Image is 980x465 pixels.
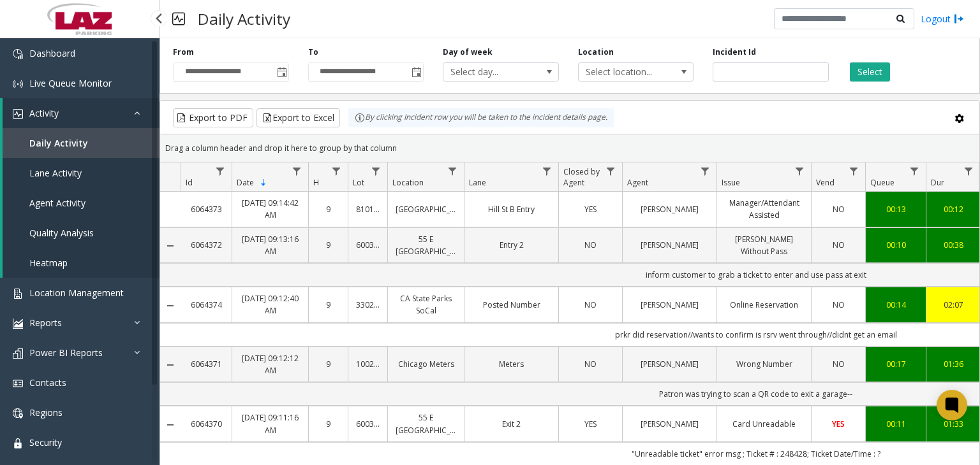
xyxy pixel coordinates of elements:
[472,299,551,311] a: Posted Number
[240,292,301,317] a: [DATE] 09:12:40 AM
[584,418,597,429] span: YES
[240,411,301,436] a: [DATE] 09:11:16 AM
[13,318,23,329] img: 'icon'
[29,227,94,239] span: Quality Analysis
[173,46,194,58] label: From
[356,239,380,251] a: 600349
[396,203,456,215] a: [GEOGRAPHIC_DATA]
[256,108,340,127] button: Export to Excel
[584,359,597,369] span: NO
[725,299,803,311] a: Online Reservation
[934,203,972,215] a: 00:12
[188,358,224,370] a: 6064371
[469,177,486,188] span: Lane
[160,420,181,430] a: Collapse Details
[584,240,597,250] span: NO
[356,358,380,370] a: 100240
[725,358,803,370] a: Wrong Number
[274,63,288,81] span: Toggle popup
[832,418,845,429] span: YES
[819,239,857,251] a: NO
[579,63,671,81] span: Select location...
[328,162,345,180] a: H Filter Menu
[934,358,972,370] a: 01:36
[353,177,364,188] span: Lot
[819,358,857,370] a: NO
[567,239,614,251] a: NO
[288,162,306,180] a: Date Filter Menu
[396,411,456,436] a: 55 E [GEOGRAPHIC_DATA]
[934,239,972,251] div: 00:38
[356,418,380,430] a: 600349
[13,378,23,389] img: 'icon'
[313,177,319,188] span: H
[563,166,600,188] span: Closed by Agent
[29,347,103,359] span: Power BI Reports
[850,62,890,82] button: Select
[3,188,160,218] a: Agent Activity
[240,197,301,221] a: [DATE] 09:14:42 AM
[396,233,456,257] a: 55 E [GEOGRAPHIC_DATA]
[29,77,112,89] span: Live Queue Monitor
[160,137,979,159] div: Drag a column header and drop it here to group by that column
[567,203,614,215] a: YES
[29,197,85,209] span: Agent Activity
[934,299,972,311] a: 02:07
[237,177,254,188] span: Date
[472,239,551,251] a: Entry 2
[444,162,461,180] a: Location Filter Menu
[356,299,380,311] a: 330254
[392,177,424,188] span: Location
[356,203,380,215] a: 810116
[725,418,803,430] a: Card Unreadable
[186,177,193,188] span: Id
[396,292,456,317] a: CA State Parks SoCal
[819,418,857,430] a: YES
[833,204,845,215] span: NO
[584,204,597,215] span: YES
[13,408,23,418] img: 'icon'
[316,203,340,215] a: 9
[873,358,918,370] a: 00:17
[29,167,82,179] span: Lane Activity
[172,3,185,34] img: pageIcon
[3,248,160,278] a: Heatmap
[3,218,160,248] a: Quality Analysis
[567,358,614,370] a: NO
[316,239,340,251] a: 9
[29,107,59,119] span: Activity
[13,79,23,89] img: 'icon'
[188,203,224,215] a: 6064373
[191,3,297,34] h3: Daily Activity
[870,177,895,188] span: Queue
[367,162,385,180] a: Lot Filter Menu
[833,240,845,250] span: NO
[258,178,269,188] span: Sortable
[188,418,224,430] a: 6064370
[308,46,318,58] label: To
[316,358,340,370] a: 9
[160,360,181,370] a: Collapse Details
[873,239,918,251] a: 00:10
[725,197,803,221] a: Manager/Attendant Assisted
[348,108,614,127] div: By clicking Incident row you will be taken to the incident details page.
[931,177,944,188] span: Dur
[13,289,23,299] img: 'icon'
[472,358,551,370] a: Meters
[316,299,340,311] a: 9
[578,46,614,58] label: Location
[240,233,301,257] a: [DATE] 09:13:16 AM
[819,299,857,311] a: NO
[212,162,229,180] a: Id Filter Menu
[725,233,803,257] a: [PERSON_NAME] Without Pass
[29,317,62,329] span: Reports
[472,418,551,430] a: Exit 2
[188,299,224,311] a: 6064374
[873,203,918,215] div: 00:13
[873,299,918,311] a: 00:14
[29,137,88,149] span: Daily Activity
[567,418,614,430] a: YES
